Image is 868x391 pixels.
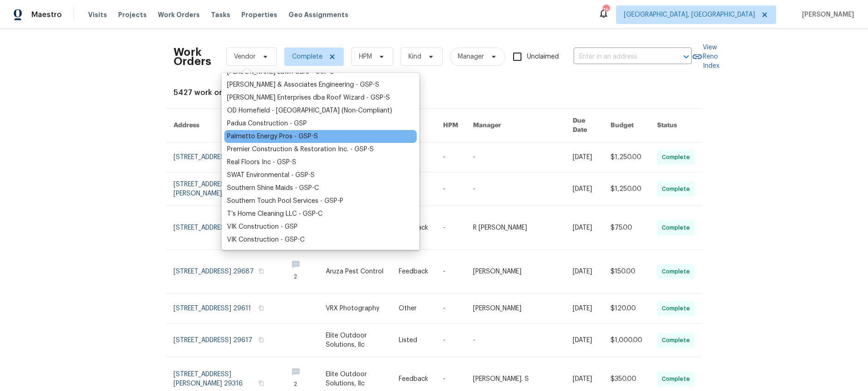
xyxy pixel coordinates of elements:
button: Copy Address [257,304,265,312]
td: VRX Photography [318,294,391,324]
a: View Reno Index [692,43,719,71]
td: [PERSON_NAME] [466,294,565,324]
span: Properties [241,10,277,19]
td: [PERSON_NAME] [466,250,565,294]
button: Copy Address [257,379,265,387]
span: [GEOGRAPHIC_DATA], [GEOGRAPHIC_DATA] [624,10,755,19]
span: Tasks [211,12,230,18]
div: Southern Shine Maids - GSP-C [227,184,319,193]
div: Premier Construction & Restoration Inc. - GSP-S [227,145,374,154]
button: Copy Address [257,336,265,344]
div: [PERSON_NAME] & Associates Engineering - GSP-S [227,80,379,89]
span: Work Orders [158,10,200,19]
th: Due Date [565,109,603,142]
span: Kind [408,52,421,61]
input: Enter in an address [574,50,666,64]
div: SWAT Environmental - GSP-S [227,171,315,180]
td: Listed [391,324,436,357]
td: - [436,324,466,357]
span: HPM [359,52,372,61]
span: Geo Assignments [288,10,348,19]
span: Maestro [31,10,62,19]
td: Other [391,294,436,324]
div: OD Homefield - [GEOGRAPHIC_DATA] (Non-Compliant) [227,106,392,115]
div: Southern Touch Pool Services - GSP-P [227,196,343,206]
span: Vendor [234,52,256,61]
div: VIK Construction - GSP-C [227,235,305,244]
th: Status [650,109,702,142]
th: Manager [466,109,565,142]
th: Address [166,109,273,142]
span: Manager [458,52,484,61]
td: - [436,142,466,172]
h2: Work Orders [174,47,211,66]
td: - [436,250,466,294]
div: [PERSON_NAME] Enterprises dba Roof Wizard - GSP-S [227,93,390,102]
div: Palmetto Energy Pros - GSP-S [227,132,318,141]
td: - [466,142,565,172]
div: Real Floors Inc - GSP-S [227,158,296,167]
span: [PERSON_NAME] [798,10,854,19]
div: VIK Construction - GSP [227,222,298,231]
div: 16 [603,6,609,15]
span: Unclaimed [527,52,559,62]
td: - [436,294,466,324]
td: Elite Outdoor Solutions, llc [318,324,391,357]
th: Budget [603,109,650,142]
td: R [PERSON_NAME] [466,206,565,250]
div: T’s Home Cleaning LLC - GSP-C [227,209,323,219]
span: Complete [292,52,323,61]
span: Projects [118,10,147,19]
button: Open [680,50,693,63]
div: Padua Construction - GSP [227,119,307,128]
td: - [436,206,466,250]
td: Feedback [391,250,436,294]
td: - [466,172,565,206]
td: Aruza Pest Control [318,250,391,294]
button: Copy Address [257,267,265,275]
th: HPM [436,109,466,142]
div: 5427 work orders [174,88,695,97]
td: - [436,172,466,206]
span: Visits [88,10,107,19]
td: - [466,324,565,357]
